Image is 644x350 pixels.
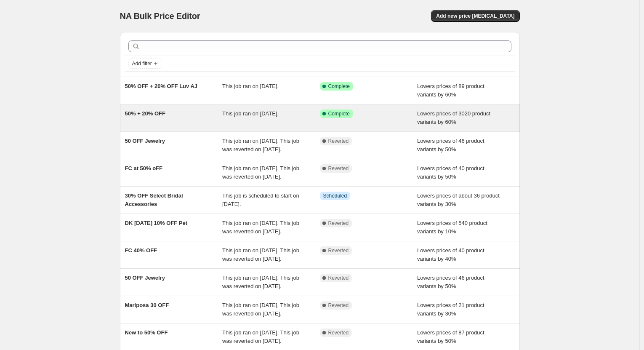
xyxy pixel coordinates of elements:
[125,302,169,308] span: Mariposa 30 OFF
[132,60,152,67] span: Add filter
[125,165,163,171] span: FC at 50% oFF
[328,165,349,172] span: Reverted
[417,329,484,344] span: Lowers prices of 87 product variants by 50%
[120,11,200,21] span: NA Bulk Price Editor
[125,247,157,254] span: FC 40% OFF
[125,192,183,207] span: 30% OFF Select Bridal Accessories
[417,247,484,262] span: Lowers prices of 40 product variants by 40%
[417,302,484,317] span: Lowers prices of 21 product variants by 30%
[125,138,165,144] span: 50 OFF Jewelry
[417,110,490,125] span: Lowers prices of 3020 product variants by 60%
[417,192,500,207] span: Lowers prices of about 36 product variants by 30%
[222,138,299,152] span: This job ran on [DATE]. This job was reverted on [DATE].
[222,329,299,344] span: This job ran on [DATE]. This job was reverted on [DATE].
[222,247,299,262] span: This job ran on [DATE]. This job was reverted on [DATE].
[128,59,162,69] button: Add filter
[328,220,349,227] span: Reverted
[125,329,168,336] span: New to 50% OFF
[125,275,165,281] span: 50 OFF Jewelry
[417,83,484,98] span: Lowers prices of 89 product variants by 60%
[222,110,279,117] span: This job ran on [DATE].
[328,302,349,309] span: Reverted
[125,110,165,117] span: 50% + 20% OFF
[125,83,198,89] span: 50% OFF + 20% OFF Luv AJ
[417,165,484,180] span: Lowers prices of 40 product variants by 50%
[328,110,350,117] span: Complete
[222,83,279,89] span: This job ran on [DATE].
[222,302,299,317] span: This job ran on [DATE]. This job was reverted on [DATE].
[417,138,484,152] span: Lowers prices of 46 product variants by 50%
[417,275,484,289] span: Lowers prices of 46 product variants by 50%
[328,275,349,281] span: Reverted
[328,138,349,144] span: Reverted
[328,83,350,90] span: Complete
[125,220,188,226] span: DK [DATE] 10% OFF Pet
[222,165,299,180] span: This job ran on [DATE]. This job was reverted on [DATE].
[436,13,514,19] span: Add new price [MEDICAL_DATA]
[222,275,299,289] span: This job ran on [DATE]. This job was reverted on [DATE].
[323,192,347,199] span: Scheduled
[328,247,349,254] span: Reverted
[222,192,299,207] span: This job is scheduled to start on [DATE].
[431,10,519,22] button: Add new price [MEDICAL_DATA]
[328,329,349,336] span: Reverted
[222,220,299,235] span: This job ran on [DATE]. This job was reverted on [DATE].
[417,220,487,235] span: Lowers prices of 540 product variants by 10%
